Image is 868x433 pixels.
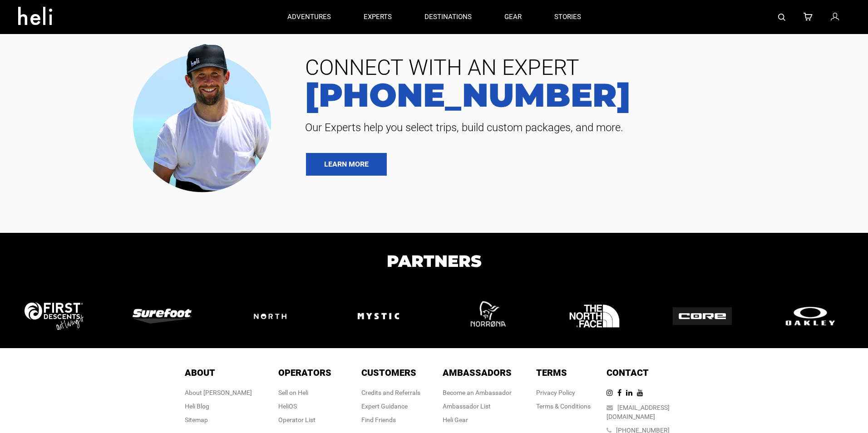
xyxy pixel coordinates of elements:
[607,404,670,420] a: [EMAIL_ADDRESS][DOMAIN_NAME]
[287,12,331,22] p: adventures
[278,415,331,424] div: Operator List
[361,415,420,424] div: Find Friends
[443,402,512,411] div: Ambassador List
[241,301,300,332] img: logo
[185,367,215,378] span: About
[361,403,408,410] a: Expert Guidance
[607,367,649,378] span: Contact
[443,416,468,423] a: Heli Gear
[185,415,252,424] div: Sitemap
[298,120,854,135] span: Our Experts help you select trips, build custom packages, and more.
[458,288,515,344] img: logo
[278,367,331,378] span: Operators
[350,288,407,344] img: logo
[443,367,512,378] span: Ambassadors
[778,14,785,21] img: search-bar-icon.svg
[536,367,567,378] span: Terms
[364,12,392,22] p: experts
[443,389,512,396] a: Become an Ambassador
[361,389,420,396] a: Credits and Referrals
[424,12,472,22] p: destinations
[185,403,209,410] a: Heli Blog
[781,305,840,328] img: logo
[566,288,623,344] img: logo
[536,403,591,410] a: Terms & Conditions
[536,389,575,396] a: Privacy Policy
[278,403,297,410] a: HeliOS
[185,388,252,397] div: About [PERSON_NAME]
[25,302,84,330] img: logo
[278,388,331,397] div: Sell on Heli
[306,153,387,176] a: LEARN MORE
[673,307,732,325] img: logo
[298,79,854,111] a: [PHONE_NUMBER]
[298,57,854,79] span: CONNECT WITH AN EXPERT
[133,309,192,323] img: logo
[126,36,285,197] img: contact our team
[361,367,416,378] span: Customers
